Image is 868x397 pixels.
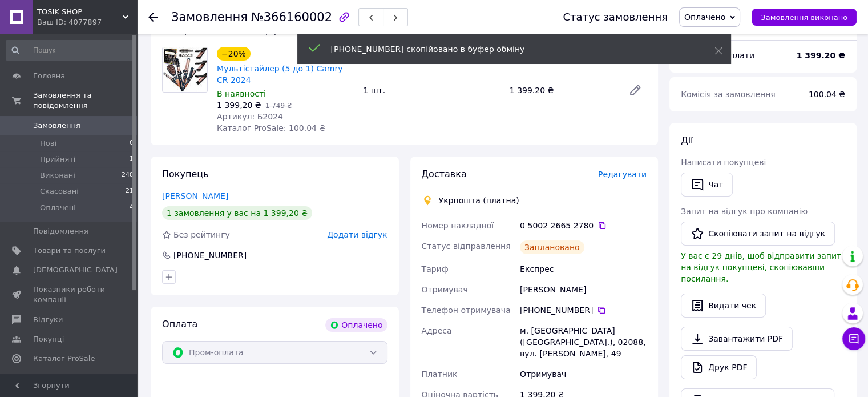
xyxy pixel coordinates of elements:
div: −20% [217,47,251,61]
b: 1 399.20 ₴ [796,51,845,60]
span: У вас є 29 днів, щоб відправити запит на відгук покупцеві, скопіювавши посилання. [681,251,841,283]
span: Виконані [40,170,75,181]
span: Номер накладної [422,221,494,230]
span: Тариф [422,264,449,274]
span: Оплачено [684,13,725,22]
span: Скасовані [40,186,79,197]
span: Адреса [422,326,452,335]
button: Чат з покупцем [842,327,865,350]
button: Видати чек [681,294,766,318]
a: Редагувати [624,79,647,102]
span: Отримувач [422,285,468,294]
div: Укрпошта (платна) [436,195,522,206]
span: Замовлення та повідомлення [33,90,137,111]
span: Прийняті [40,154,75,165]
a: Друк PDF [681,355,757,379]
span: Покупець [162,169,209,179]
span: Написати покупцеві [681,158,766,167]
span: Замовлення [33,121,80,131]
span: Показники роботи компанії [33,284,106,305]
span: Дії [681,135,693,146]
span: №366160002 [251,10,332,24]
span: Товари та послуги [33,246,106,256]
input: Пошук [6,40,135,61]
span: Каталог ProSale [33,354,95,364]
div: Експрес [518,259,649,279]
div: Ваш ID: 4077897 [37,17,137,27]
span: Замовлення [171,10,248,24]
div: 1 шт. [358,82,504,98]
span: 248 [122,170,134,181]
span: В наявності [217,89,266,98]
span: Платник [422,370,458,379]
div: Повернутися назад [148,11,158,23]
span: Оплата [162,319,197,330]
span: 1 749 ₴ [265,102,292,110]
span: Каталог ProSale: 100.04 ₴ [217,123,325,133]
div: [PHONE_NUMBER] скопійовано в буфер обміну [331,43,686,55]
div: [PHONE_NUMBER] [172,250,248,261]
span: Комісія за замовлення [681,90,776,99]
div: [PERSON_NAME] [518,279,649,300]
div: 1 399.20 ₴ [505,82,619,98]
div: м. [GEOGRAPHIC_DATA] ([GEOGRAPHIC_DATA].), 02088, вул. [PERSON_NAME], 49 [518,320,649,364]
button: Скопіювати запит на відгук [681,222,835,246]
span: 100.04 ₴ [809,90,845,99]
span: Відгуки [33,315,63,325]
a: [PERSON_NAME] [162,191,228,200]
span: Доставка [422,169,467,179]
div: [PHONE_NUMBER] [520,304,647,316]
div: Заплановано [520,240,584,254]
span: Товари в замовленні (1) [162,25,277,36]
span: Статус відправлення [422,242,511,251]
div: Статус замовлення [563,11,668,23]
span: Редагувати [598,170,647,179]
span: Головна [33,71,65,81]
a: Завантажити PDF [681,327,793,351]
div: 0 5002 2665 2780 [520,220,647,231]
span: 1 399,20 ₴ [217,101,261,110]
span: Додати відгук [327,230,387,239]
button: Замовлення виконано [752,9,857,26]
span: Повідомлення [33,226,88,236]
button: Чат [681,173,733,197]
img: Мультістайлер (5 до 1) Camry CR 2024 [163,47,207,92]
span: [DEMOGRAPHIC_DATA] [33,265,118,275]
a: Мультістайлер (5 до 1) Camry CR 2024 [217,64,342,85]
span: 1 [130,154,134,165]
span: Замовлення виконано [761,13,847,22]
span: Покупці [33,334,64,344]
span: 4 [130,203,134,213]
span: Аналітика [33,373,72,383]
span: 21 [126,186,134,197]
span: Артикул: Б2024 [217,112,283,121]
span: Запит на відгук про компанію [681,207,808,216]
div: 1 замовлення у вас на 1 399,20 ₴ [162,206,312,220]
span: Без рейтингу [173,230,230,239]
div: Отримувач [518,364,649,384]
span: Нові [40,138,56,149]
div: Оплачено [325,318,387,332]
span: TOSIK SHOP [37,7,123,17]
span: 0 [130,138,134,149]
span: Оплачені [40,203,76,213]
span: Телефон отримувача [422,306,511,315]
